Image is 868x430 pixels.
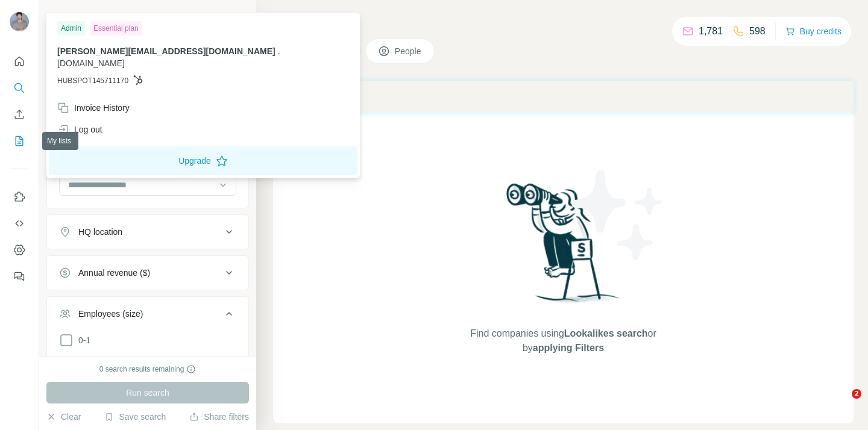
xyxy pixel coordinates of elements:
div: 0 search results remaining [99,364,197,375]
button: Clear [46,411,81,423]
button: Save search [104,411,166,423]
div: New search [46,11,84,22]
span: [DOMAIN_NAME] [57,58,125,68]
img: Avatar [10,12,29,31]
div: Employees (size) [78,308,143,320]
img: Surfe Illustration - Stars [564,161,672,269]
button: Upgrade [49,146,357,175]
button: Share filters [189,411,249,423]
button: Annual revenue ($) [47,258,248,287]
span: . [278,46,280,56]
span: Find companies using or by [467,326,659,355]
button: Dashboard [10,239,29,261]
button: Use Surfe on LinkedIn [10,186,29,208]
button: HQ location [47,217,248,246]
iframe: Intercom live chat [827,389,856,418]
button: Quick start [10,51,29,72]
p: 598 [749,24,766,39]
img: Surfe Illustration - Woman searching with binoculars [501,180,626,314]
p: 1,781 [699,24,723,39]
span: Lookalikes search [564,328,648,338]
button: Hide [210,7,256,25]
button: Search [10,77,29,99]
div: Log out [57,123,102,136]
div: Admin [57,21,85,36]
button: Use Surfe API [10,213,29,234]
span: applying Filters [533,343,604,353]
div: Annual revenue ($) [78,267,150,279]
button: Feedback [10,266,29,287]
div: Invoice History [57,102,130,114]
span: [PERSON_NAME][EMAIL_ADDRESS][DOMAIN_NAME] [57,46,275,56]
span: People [395,45,423,57]
button: Employees (size) [47,299,248,333]
span: 0-1 [74,334,90,346]
iframe: Banner [273,81,854,113]
span: HUBSPOT145711170 [57,75,128,86]
button: Buy credits [785,23,841,40]
h4: Search [273,14,854,31]
span: 2 [852,389,861,399]
div: HQ location [78,226,122,238]
button: My lists [10,130,29,152]
button: Enrich CSV [10,104,29,125]
div: Essential plan [90,21,142,36]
